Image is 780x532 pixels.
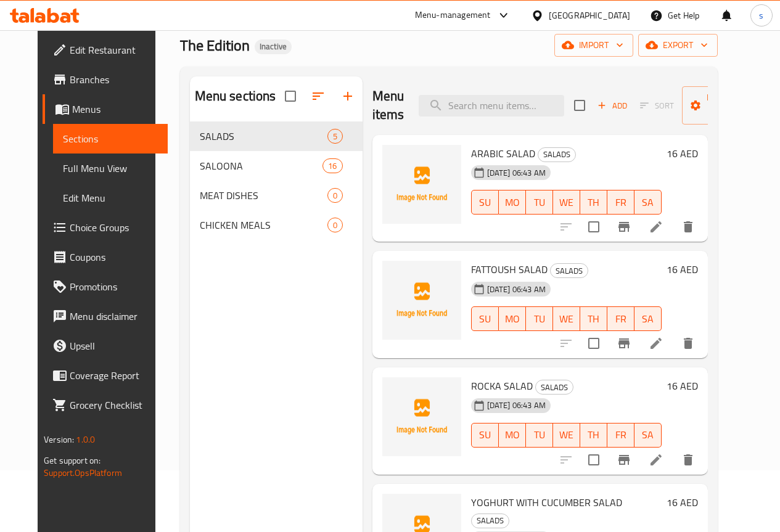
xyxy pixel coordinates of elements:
[200,188,327,203] span: MEAT DISHES
[649,452,663,467] a: Edit menu item
[667,261,698,278] h6: 16 AED
[673,329,703,358] button: delete
[667,145,698,162] h6: 16 AED
[382,261,461,340] img: FATTOUSH SALAD
[415,8,491,23] div: Menu-management
[471,493,622,512] span: YOGHURT WITH CUCUMBER SALAD
[531,426,548,444] span: TU
[43,242,168,272] a: Coupons
[482,167,551,179] span: [DATE] 06:43 AM
[471,144,535,163] span: ARABIC SALAD
[648,38,708,53] span: export
[277,83,303,109] span: Select all sections
[551,264,588,278] span: SALADS
[70,279,158,294] span: Promotions
[70,220,158,235] span: Choice Groups
[639,426,657,444] span: SA
[190,151,363,181] div: SALOONA16
[328,190,342,202] span: 0
[190,210,363,240] div: CHICKEN MEALS0
[472,514,509,528] span: SALADS
[382,377,461,456] img: ROCKA SALAD
[639,194,657,211] span: SA
[538,147,576,162] div: SALADS
[190,121,363,151] div: SALADS5
[558,426,575,444] span: WE
[596,99,629,113] span: Add
[43,213,168,242] a: Choice Groups
[550,263,588,278] div: SALADS
[200,218,327,232] span: CHICKEN MEALS
[63,131,158,146] span: Sections
[43,272,168,301] a: Promotions
[303,81,333,111] span: Sort sections
[327,188,343,203] div: items
[200,129,327,144] span: SALADS
[634,423,662,448] button: SA
[477,426,494,444] span: SU
[638,34,718,57] button: export
[536,380,573,395] span: SALADS
[43,390,168,420] a: Grocery Checklist
[692,90,755,121] span: Manage items
[567,92,593,118] span: Select section
[471,190,499,215] button: SU
[471,514,509,528] div: SALADS
[43,331,168,361] a: Upsell
[70,398,158,412] span: Grocery Checklist
[585,310,602,328] span: TH
[328,131,342,142] span: 5
[632,96,682,115] span: Select section first
[612,426,630,444] span: FR
[634,190,662,215] button: SA
[72,102,158,117] span: Menus
[504,194,521,211] span: MO
[558,194,575,211] span: WE
[482,399,551,411] span: [DATE] 06:43 AM
[504,310,521,328] span: MO
[667,494,698,511] h6: 16 AED
[44,465,122,481] a: Support.OpsPlatform
[327,218,343,232] div: items
[607,423,634,448] button: FR
[649,219,663,234] a: Edit menu item
[471,423,499,448] button: SU
[585,194,602,211] span: TH
[612,310,630,328] span: FR
[70,250,158,264] span: Coupons
[531,194,548,211] span: TU
[190,181,363,210] div: MEAT DISHES0
[580,306,607,331] button: TH
[477,310,494,328] span: SU
[609,212,639,242] button: Branch-specific-item
[649,336,663,351] a: Edit menu item
[581,330,607,356] span: Select to update
[558,310,575,328] span: WE
[44,432,74,448] span: Version:
[76,432,95,448] span: 1.0.0
[581,214,607,240] span: Select to update
[499,190,526,215] button: MO
[471,377,533,395] span: ROCKA SALAD
[323,160,342,172] span: 16
[333,81,363,111] button: Add section
[327,129,343,144] div: items
[43,361,168,390] a: Coverage Report
[759,9,763,22] span: s
[526,306,553,331] button: TU
[43,35,168,65] a: Edit Restaurant
[553,423,580,448] button: WE
[581,447,607,473] span: Select to update
[70,43,158,57] span: Edit Restaurant
[526,423,553,448] button: TU
[535,380,573,395] div: SALADS
[328,219,342,231] span: 0
[504,426,521,444] span: MO
[482,284,551,295] span: [DATE] 06:43 AM
[553,190,580,215] button: WE
[255,41,292,52] span: Inactive
[667,377,698,395] h6: 16 AED
[607,190,634,215] button: FR
[322,158,342,173] div: items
